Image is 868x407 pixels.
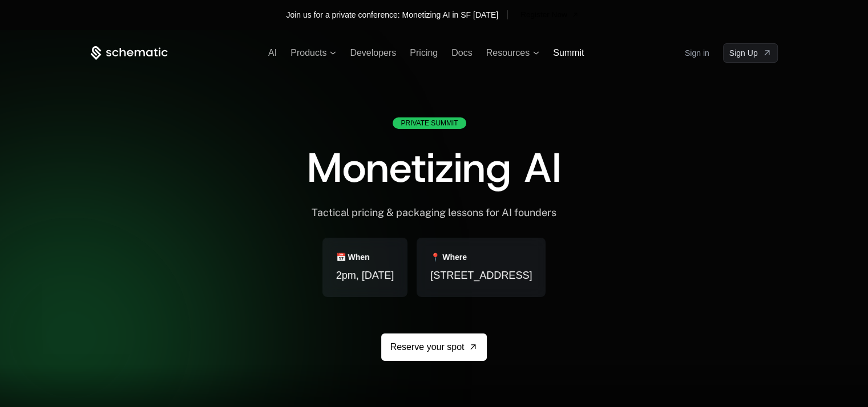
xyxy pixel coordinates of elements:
a: AI [268,48,277,58]
span: Products [290,48,326,58]
a: [object Object] [517,7,582,23]
a: Reserve your spot [381,333,487,361]
a: Sign in [685,44,709,62]
span: Monetizing AI [307,140,562,195]
span: Resources [486,48,530,58]
span: 2pm, [DATE] [336,267,394,283]
span: Register Now [520,9,567,21]
a: Docs [451,48,472,58]
a: [object Object] [723,43,778,63]
div: 📍 Where [430,251,467,263]
a: Pricing [410,48,438,58]
div: Private Summit [393,117,466,129]
div: Tactical pricing & packaging lessons for AI founders [312,206,556,219]
span: Sign Up [729,47,758,59]
a: Developers [350,48,396,58]
a: Summit [553,48,584,58]
div: Join us for a private conference: Monetizing AI in SF [DATE] [286,9,498,21]
div: 📅 When [336,251,370,263]
span: [STREET_ADDRESS] [430,267,532,283]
